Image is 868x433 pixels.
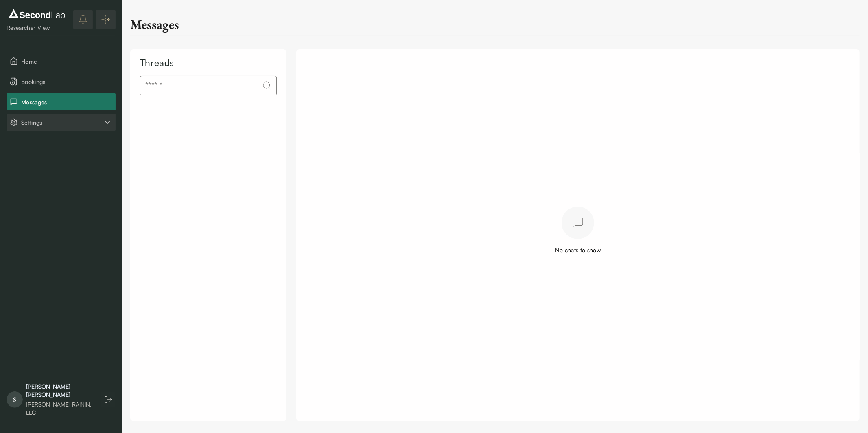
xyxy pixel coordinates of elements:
div: [PERSON_NAME] [PERSON_NAME] [26,382,93,399]
button: Expand/Collapse sidebar [96,10,116,29]
img: logo [7,7,67,20]
div: No chats to show [555,246,601,254]
div: [PERSON_NAME] RAININ, LLC [26,400,93,417]
button: Messages [7,93,116,110]
button: Home [7,53,116,70]
span: Home [21,57,112,66]
button: notifications [73,10,93,29]
div: Messages [130,16,179,33]
button: Log out [101,392,116,407]
div: Settings sub items [7,114,116,131]
img: empty [562,207,594,239]
span: Settings [21,118,103,127]
span: S [7,391,23,408]
button: Bookings [7,73,116,90]
button: Settings [7,114,116,131]
div: Threads [140,56,277,69]
span: Messages [21,98,112,106]
div: Researcher View [7,24,67,32]
span: Bookings [21,77,112,86]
